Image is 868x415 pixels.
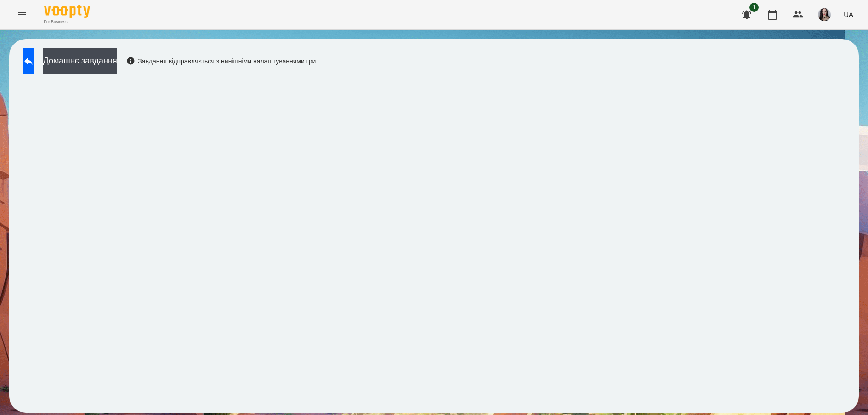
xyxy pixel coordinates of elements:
[43,48,117,74] button: Домашнє завдання
[818,8,831,21] img: 23d2127efeede578f11da5c146792859.jpg
[44,5,90,18] img: Voopty Logo
[840,6,857,23] button: UA
[749,3,759,12] span: 1
[11,4,33,26] button: Menu
[126,57,316,66] div: Завдання відправляється з нинішніми налаштуваннями гри
[44,19,90,25] span: For Business
[844,10,853,19] span: UA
